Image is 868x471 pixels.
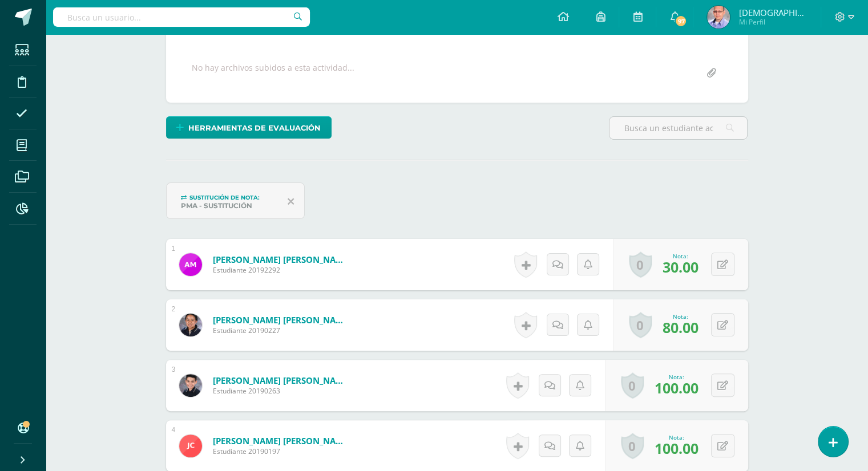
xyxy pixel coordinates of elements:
div: PMA - Sustitución [181,201,278,210]
a: Herramientas de evaluación [166,116,332,139]
span: 80.00 [663,318,699,337]
img: 159cc5bdc26c8fa98c8f4347eab0c00f.png [179,314,202,336]
span: 30.00 [663,257,699,277]
img: 4609d417fa9775a79e37272024ea3d38.png [179,374,202,397]
span: Estudiante 20190263 [213,386,350,396]
input: Busca un estudiante aquí... [609,117,747,139]
div: Nota: [663,312,699,320]
img: 2cc668d6064525937c1694e1e0edfc4a.png [179,253,202,276]
img: 6631882797e12c53e037b4c09ade73fd.png [707,6,730,29]
a: [PERSON_NAME] [PERSON_NAME] [213,254,350,265]
a: [PERSON_NAME] [PERSON_NAME] [213,435,350,446]
a: [PERSON_NAME] [PERSON_NAME] [213,314,350,326]
span: [DEMOGRAPHIC_DATA] [738,7,807,18]
img: ff5e2b5014265a1341a9b64191c2ad1f.png [179,435,202,457]
div: No hay archivos subidos a esta actividad... [192,62,354,84]
a: 0 [621,372,644,399]
span: 100.00 [655,438,699,458]
div: Nota: [655,373,699,381]
span: 100.00 [655,378,699,397]
a: 0 [629,312,652,338]
a: [PERSON_NAME] [PERSON_NAME] [213,375,350,386]
a: 0 [629,251,652,278]
div: Nota: [663,252,699,260]
span: Estudiante 20190197 [213,446,350,456]
a: 0 [621,433,644,459]
span: 97 [675,15,687,27]
span: Mi Perfil [738,17,807,27]
span: Estudiante 20192292 [213,265,350,275]
span: Herramientas de evaluación [188,117,321,139]
span: Estudiante 20190227 [213,326,350,335]
span: Sustitución de nota: [189,194,260,201]
div: Nota: [655,433,699,441]
input: Busca un usuario... [53,7,310,27]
